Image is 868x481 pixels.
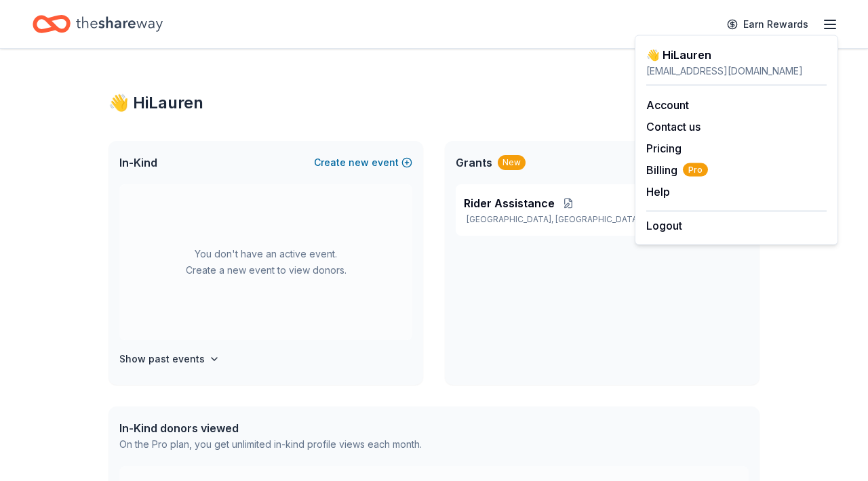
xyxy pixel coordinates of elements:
[464,195,555,211] span: Rider Assistance
[646,142,682,155] a: Pricing
[646,47,827,63] div: 👋 Hi Lauren
[498,155,526,170] div: New
[108,92,759,114] div: 👋 Hi Lauren
[646,98,689,112] a: Account
[646,217,682,234] button: Logout
[719,12,816,37] a: Earn Rewards
[646,184,670,200] button: Help
[646,162,708,178] span: Billing
[349,154,369,171] span: new
[119,351,205,367] h4: Show past events
[646,63,827,79] div: [EMAIL_ADDRESS][DOMAIN_NAME]
[119,154,157,171] span: In-Kind
[646,119,701,135] button: Contact us
[119,184,412,340] div: You don't have an active event. Create a new event to view donors.
[119,436,422,453] div: On the Pro plan, you get unlimited in-kind profile views each month.
[646,162,708,178] button: BillingPro
[119,351,220,367] button: Show past events
[33,8,163,40] a: Home
[456,154,492,171] span: Grants
[314,154,412,171] button: Createnewevent
[119,420,422,436] div: In-Kind donors viewed
[683,163,708,177] span: Pro
[464,214,636,225] p: [GEOGRAPHIC_DATA], [GEOGRAPHIC_DATA]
